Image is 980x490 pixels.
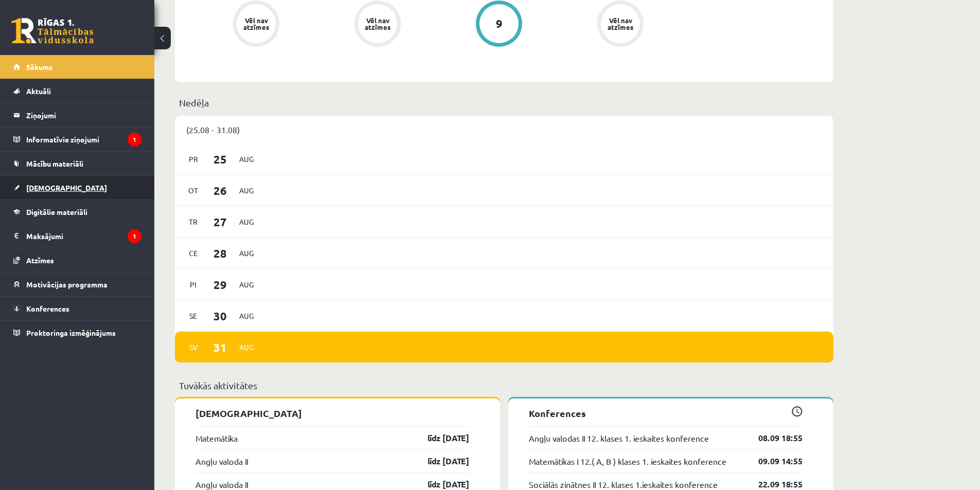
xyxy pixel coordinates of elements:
a: Vēl nav atzīmes [317,1,438,49]
a: Motivācijas programma [13,273,141,296]
span: 27 [204,213,236,230]
div: Vēl nav atzīmes [363,17,392,30]
span: Ce [183,245,204,261]
a: Aktuāli [13,79,141,103]
a: Informatīvie ziņojumi1 [13,128,141,151]
p: Nedēļa [179,96,829,110]
span: Aug [236,151,257,167]
span: Sākums [26,62,52,71]
a: Proktoringa izmēģinājums [13,321,141,344]
a: Vēl nav atzīmes [195,1,317,49]
i: 1 [128,229,141,243]
a: Matemātika [195,432,238,444]
i: 1 [128,133,141,147]
div: 9 [496,18,503,29]
a: 9 [438,1,560,49]
a: Ziņojumi [13,103,141,127]
a: Atzīmes [13,248,141,272]
a: Angļu valodas II 12. klases 1. ieskaites konference [529,432,709,444]
span: Pi [183,277,204,293]
a: 09.09 14:55 [743,455,803,467]
span: Aug [236,277,257,293]
span: Konferences [26,304,69,313]
span: Mācību materiāli [26,159,83,168]
div: Vēl nav atzīmes [242,17,271,30]
span: Aug [236,245,257,261]
span: Aug [236,183,257,198]
legend: Maksājumi [26,224,141,248]
span: 29 [204,276,236,293]
span: 25 [204,151,236,168]
div: Vēl nav atzīmes [606,17,635,30]
a: Maksājumi1 [13,224,141,248]
span: Aug [236,308,257,324]
span: Pr [183,151,204,167]
a: līdz [DATE] [409,455,469,467]
legend: Informatīvie ziņojumi [26,128,141,151]
a: Rīgas 1. Tālmācības vidusskola [11,18,94,44]
a: Sākums [13,55,141,79]
span: [DEMOGRAPHIC_DATA] [26,183,107,192]
span: Digitālie materiāli [26,207,87,216]
span: Tr [183,214,204,230]
p: Konferences [529,406,803,420]
span: 26 [204,182,236,199]
a: Angļu valoda II [195,455,248,467]
span: Aug [236,339,257,355]
a: Matemātikas I 12.( A, B ) klases 1. ieskaites konference [529,455,726,467]
span: Se [183,308,204,324]
a: Mācību materiāli [13,152,141,175]
a: 08.09 18:55 [743,432,803,444]
a: Vēl nav atzīmes [560,1,681,49]
span: 31 [204,339,236,356]
span: Proktoringa izmēģinājums [26,328,116,337]
a: līdz [DATE] [409,432,469,444]
a: Konferences [13,297,141,320]
span: 30 [204,307,236,324]
p: Tuvākās aktivitātes [179,378,829,392]
span: Aktuāli [26,86,51,96]
p: [DEMOGRAPHIC_DATA] [195,406,469,420]
a: Digitālie materiāli [13,200,141,224]
div: (25.08 - 31.08) [175,116,833,143]
span: Motivācijas programma [26,280,108,289]
span: Sv [183,339,204,355]
span: Ot [183,183,204,198]
a: [DEMOGRAPHIC_DATA] [13,176,141,199]
span: 28 [204,245,236,262]
span: Aug [236,214,257,230]
span: Atzīmes [26,256,54,265]
legend: Ziņojumi [26,103,141,127]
